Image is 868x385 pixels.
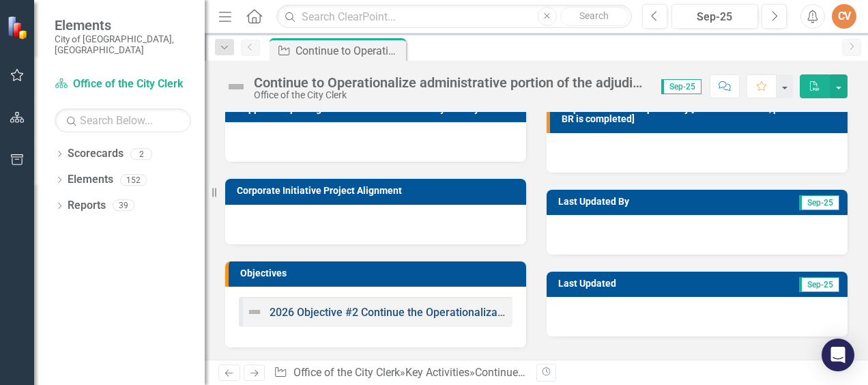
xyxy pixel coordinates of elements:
[822,339,854,371] div: Open Intercom Messenger
[293,366,400,379] a: Office of the City Clerk
[113,200,134,212] div: 39
[295,42,403,59] div: Continue to Operationalize administrative portion of the adjudication process
[55,33,191,56] small: City of [GEOGRAPHIC_DATA], [GEOGRAPHIC_DATA]
[405,366,469,379] a: Key Activities
[225,76,247,98] img: Not Defined
[562,104,841,125] h3: Department Interdependency [If OCIO identified, please ensure BR is completed]
[254,75,648,90] div: Continue to Operationalize administrative portion of the adjudication process
[55,17,191,33] span: Elements
[246,304,263,320] img: Not Defined
[661,79,701,94] span: Sep-25
[276,5,632,29] input: Search ClearPoint...
[120,174,147,186] div: 152
[7,16,31,40] img: ClearPoint Strategy
[68,146,124,162] a: Scorecards
[676,9,753,25] div: Sep-25
[799,277,839,292] span: Sep-25
[237,186,519,196] h3: Corporate Initiative Project Alignment
[832,4,856,29] button: CV
[68,172,113,188] a: Elements
[274,365,526,381] div: » »
[560,7,628,26] button: Search
[68,198,106,214] a: Reports
[558,197,736,207] h3: Last Updated By
[55,76,191,92] a: Office of the City Clerk
[671,4,758,29] button: Sep-25
[579,10,609,21] span: Search
[55,109,191,132] input: Search Below...
[240,268,519,279] h3: Objectives
[558,279,723,289] h3: Last Updated
[254,90,648,100] div: Office of the City Clerk
[475,366,845,379] div: Continue to Operationalize administrative portion of the adjudication process
[799,195,839,210] span: Sep-25
[130,148,152,160] div: 2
